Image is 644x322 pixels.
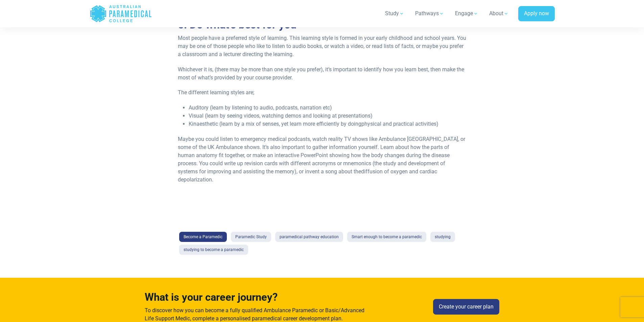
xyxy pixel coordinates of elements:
span: To discover how you can become a fully qualified Ambulance Paramedic or Basic/Advanced Life Suppo... [145,307,364,322]
a: studying to become a paramedic [179,245,248,255]
li: Visual (learn by seeing videos, watching demos and looking at presentations) [189,112,466,120]
p: Whichever it is, (there may be more than one style you prefer), it’s important to identify how yo... [178,66,466,82]
a: studying [430,232,455,242]
a: Paramedic Study [231,232,271,242]
p: Maybe you could listen to emergency medical podcasts, watch reality TV shows like Ambulance [GEOG... [178,135,466,184]
p: The different learning styles are; [178,89,466,97]
li: Kinaesthetic (learn by a mix of senses, yet learn more efficiently by doing ) [189,120,466,128]
p: Most people have a preferred style of learning. This learning style is formed in your early child... [178,34,466,58]
h4: What is your career journey? [145,291,367,304]
a: Australian Paramedical College [90,3,152,25]
a: Smart enough to become a paramedic [347,232,426,242]
a: Apply now [518,6,555,22]
a: Study [381,4,408,23]
a: Become a Paramedic [179,232,227,242]
span: physical and practical activities [361,121,436,127]
a: paramedical pathway education [275,232,343,242]
span: diffusion of oxygen and cardiac depolarization. [178,168,437,183]
a: Engage [451,4,482,23]
a: Pathways [411,4,448,23]
li: Auditory (learn by listening to audio, podcasts, narration etc) [189,104,466,112]
a: Create your career plan [433,299,499,315]
a: About [485,4,513,23]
